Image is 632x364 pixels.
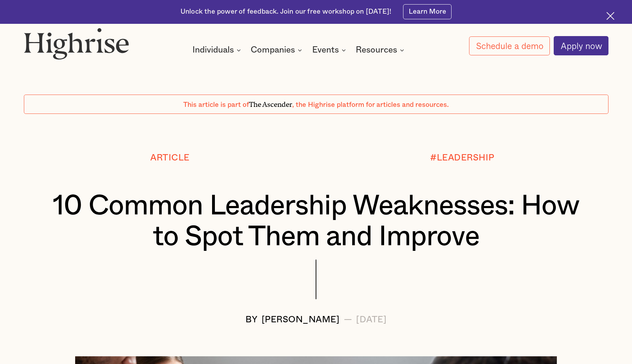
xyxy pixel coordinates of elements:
[48,191,584,252] h1: 10 Common Leadership Weaknesses: How to Spot Them and Improve
[356,315,387,325] div: [DATE]
[312,46,339,54] div: Events
[292,101,449,108] span: , the Highrise platform for articles and resources.
[312,46,348,54] div: Events
[251,46,304,54] div: Companies
[554,36,608,55] a: Apply now
[262,315,340,325] div: [PERSON_NAME]
[469,36,549,55] a: Schedule a demo
[192,46,234,54] div: Individuals
[606,12,614,20] img: Cross icon
[430,153,494,163] div: #LEADERSHIP
[192,46,243,54] div: Individuals
[251,46,295,54] div: Companies
[245,315,258,325] div: BY
[249,99,292,107] span: The Ascender
[344,315,353,325] div: —
[183,101,249,108] span: This article is part of
[356,46,397,54] div: Resources
[180,7,391,16] div: Unlock the power of feedback. Join our free workshop on [DATE]!
[24,28,130,60] img: Highrise logo
[403,4,452,19] a: Learn More
[150,153,190,163] div: Article
[356,46,406,54] div: Resources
